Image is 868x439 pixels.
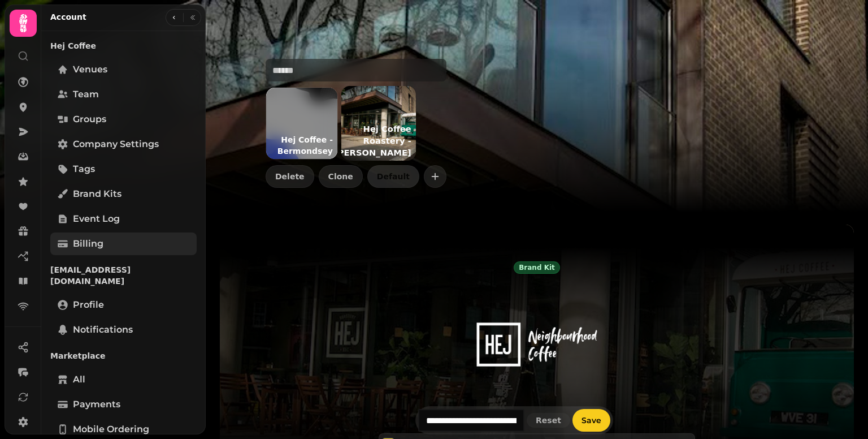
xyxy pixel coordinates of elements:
span: Clone [328,173,353,180]
span: Billing [73,237,103,251]
span: Mobile ordering [73,423,149,436]
a: Brand Kits [50,183,197,205]
span: Delete [275,173,305,180]
button: Clone [319,165,363,188]
span: Reset [536,416,561,424]
div: Brand kit [514,261,560,274]
button: Default [367,165,419,188]
span: Groups [73,113,106,126]
a: Hej Coffee - Bermondsey [266,87,338,160]
a: Company settings [50,133,197,156]
img: aHR0cHM6Ly9maWxlcy5zdGFtcGVkZS5haS9hZjhmYzUyYi00MmExLTExZWEtOTQ3Mi0wNmE0ZDY1OTcxNjAvbG9jYXRpb24vM... [341,86,416,161]
a: Tags [50,158,197,180]
span: Team [73,88,99,101]
span: Default [377,173,410,180]
a: Venues [50,58,197,81]
a: Billing [50,233,197,255]
a: All [50,368,197,391]
span: Profile [73,298,104,312]
p: [EMAIL_ADDRESS][DOMAIN_NAME] [50,260,197,291]
p: Hej Coffee [50,36,197,56]
a: Notifications [50,319,197,341]
a: Payments [50,393,197,416]
a: Team [50,83,197,106]
span: Notifications [73,323,133,337]
a: Profile [50,294,197,316]
button: Save [572,409,610,432]
span: All [73,373,85,386]
span: Tags [73,162,95,176]
p: Hej Coffee Roastery - [PERSON_NAME] [329,120,416,161]
img: aHR0cHM6Ly9zMy5ldS13ZXN0LTEuYW1hem9uYXdzLmNvbS9uZWFybHkub25saW5lL3N0YXRpYy9tZWRpYS9icmFuZGluZy8yU... [266,88,337,159]
a: Event log [50,208,197,230]
span: Venues [73,63,107,76]
p: Hej Coffee - Bermondsey [266,132,337,159]
a: Hej Coffee Roastery - [PERSON_NAME] [341,85,416,161]
span: Payments [73,398,120,411]
span: Event log [73,212,120,226]
span: Brand Kits [73,187,121,201]
h2: Account [50,11,86,23]
a: Groups [50,108,197,131]
p: Marketplace [50,346,197,366]
button: Reset [527,413,570,428]
span: Save [581,416,601,424]
span: Company settings [73,137,159,151]
button: Delete [266,165,314,188]
img: aHR0cHM6Ly9maWxlcy5zdGFtcGVkZS5haS9kYTk1MDU5OC01MjQ1LTExZWEtYjc0OC0wYWY2YzE2MWQ0ZGUvbWVkaWEvODc5O... [446,274,627,415]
